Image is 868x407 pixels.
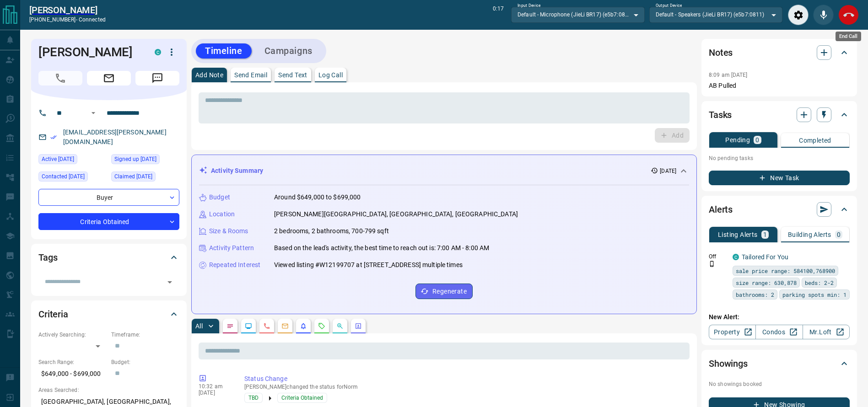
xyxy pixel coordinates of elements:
[718,231,758,238] p: Listing Alerts
[805,278,834,287] span: beds: 2-2
[415,284,473,299] button: Regenerate
[135,71,179,86] span: Message
[709,104,850,126] div: Tasks
[38,303,179,325] div: Criteria
[79,16,106,23] span: connected
[318,72,343,78] p: Log Call
[736,266,835,275] span: sale price range: 584100,768900
[111,171,179,184] div: Thu Sep 11 2025
[649,7,782,22] div: Default - Speakers (JieLi BR17) (e5b7:0811)
[733,254,739,260] div: condos.ca
[709,202,733,217] h2: Alerts
[788,5,809,25] div: Audio Settings
[336,322,344,330] svg: Opportunities
[763,231,767,238] p: 1
[836,32,861,41] div: End Call
[38,45,141,59] h1: [PERSON_NAME]
[38,213,179,230] div: Criteria Obtained
[742,253,788,261] a: Tailored For You
[656,3,682,9] label: Output Device
[38,386,179,394] p: Areas Searched:
[111,331,179,339] p: Timeframe:
[755,325,803,339] a: Condos
[38,366,107,381] p: $649,000 - $699,000
[782,290,846,299] span: parking spots min: 1
[42,155,74,164] span: Active [DATE]
[29,16,106,24] p: [PHONE_NUMBER] -
[709,81,850,91] p: AB Pulled
[274,209,518,219] p: [PERSON_NAME][GEOGRAPHIC_DATA], [GEOGRAPHIC_DATA], [GEOGRAPHIC_DATA]
[493,5,504,25] p: 0:17
[518,3,541,9] label: Input Device
[274,243,489,253] p: Based on the lead's activity, the best time to reach out is: 7:00 AM - 8:00 AM
[234,72,267,78] p: Send Email
[195,323,203,329] p: All
[42,172,85,181] span: Contacted [DATE]
[29,5,106,16] a: [PERSON_NAME]
[803,325,850,339] a: Mr.Loft
[209,260,260,270] p: Repeated Interest
[278,72,307,78] p: Send Text
[281,322,289,330] svg: Emails
[355,322,362,330] svg: Agent Actions
[755,137,759,143] p: 0
[709,325,756,339] a: Property
[281,393,323,402] span: Criteria Obtained
[244,374,686,384] p: Status Change
[114,155,156,164] span: Signed up [DATE]
[155,49,161,55] div: condos.ca
[263,322,270,330] svg: Calls
[38,250,57,265] h2: Tags
[209,209,235,219] p: Location
[38,154,107,167] div: Thu Sep 11 2025
[38,331,107,339] p: Actively Searching:
[209,243,254,253] p: Activity Pattern
[63,129,167,145] a: [EMAIL_ADDRESS][PERSON_NAME][DOMAIN_NAME]
[38,358,107,366] p: Search Range:
[709,72,748,78] p: 8:09 am [DATE]
[709,151,850,165] p: No pending tasks
[709,353,850,375] div: Showings
[255,43,322,59] button: Campaigns
[248,393,259,402] span: TBD
[38,71,82,86] span: Call
[244,384,686,390] p: [PERSON_NAME] changed the status for Norm
[245,322,252,330] svg: Lead Browsing Activity
[274,260,463,270] p: Viewed listing #W12199707 at [STREET_ADDRESS] multiple times
[274,193,361,202] p: Around $649,000 to $699,000
[211,166,263,176] p: Activity Summary
[199,390,231,396] p: [DATE]
[788,231,831,238] p: Building Alerts
[163,276,176,289] button: Open
[199,162,689,179] div: Activity Summary[DATE]
[838,5,859,25] div: End Call
[111,154,179,167] div: Thu Sep 11 2025
[709,198,850,220] div: Alerts
[736,278,797,287] span: size range: 630,878
[709,380,850,388] p: No showings booked
[709,45,733,60] h2: Notes
[196,43,252,59] button: Timeline
[660,167,676,175] p: [DATE]
[709,356,748,371] h2: Showings
[709,261,715,267] svg: Push Notification Only
[226,322,234,330] svg: Notes
[709,171,850,185] button: New Task
[195,72,223,78] p: Add Note
[709,42,850,64] div: Notes
[38,189,179,206] div: Buyer
[725,137,750,143] p: Pending
[837,231,841,238] p: 0
[300,322,307,330] svg: Listing Alerts
[199,383,231,390] p: 10:32 am
[38,246,179,268] div: Tags
[511,7,644,22] div: Default - Microphone (JieLi BR17) (e5b7:0811)
[274,226,389,236] p: 2 bedrooms, 2 bathrooms, 700-799 sqft
[209,193,230,202] p: Budget
[709,312,850,322] p: New Alert:
[111,358,179,366] p: Budget:
[50,134,57,140] svg: Email Verified
[709,252,727,261] p: Off
[799,137,831,144] p: Completed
